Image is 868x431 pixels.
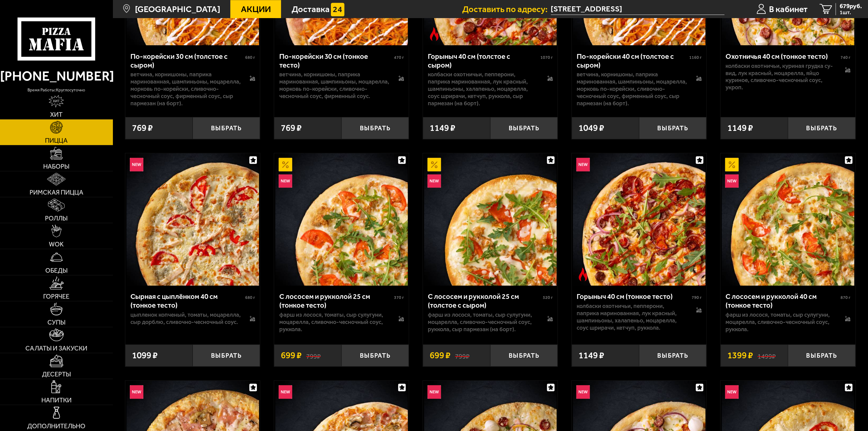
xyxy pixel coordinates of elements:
span: 790 г [692,295,702,300]
input: Ваш адрес доставки [551,4,725,15]
button: Выбрать [341,344,409,366]
p: колбаски охотничьи, куриная грудка су-вид, лук красный, моцарелла, яйцо куриное, сливочно-чесночн... [726,62,836,91]
img: Острое блюдо [428,27,441,41]
img: Новинка [279,174,292,188]
span: Десерты [42,371,71,377]
p: цыпленок копченый, томаты, моцарелла, сыр дорблю, сливочно-чесночный соус. [130,311,241,326]
button: Выбрать [193,344,260,366]
span: Обеды [45,267,68,274]
span: 769 ₽ [132,124,153,133]
span: 680 г [245,55,255,60]
span: 1399 ₽ [727,351,753,360]
a: НовинкаОстрое блюдоГорыныч 40 см (тонкое тесто) [572,153,706,286]
span: 679 руб. [840,3,862,9]
div: Горыныч 40 см (толстое с сыром) [428,52,539,69]
span: 1149 ₽ [578,351,604,360]
a: АкционныйНовинкаС лососем и рукколой 25 см (тонкое тесто) [274,153,409,286]
span: Римская пицца [30,189,83,195]
div: Охотничья 40 см (тонкое тесто) [726,52,839,61]
span: Супы [47,319,66,325]
div: Сырная с цыплёнком 40 см (тонкое тесто) [130,292,244,309]
button: Выбрать [490,117,558,139]
span: 470 г [394,55,404,60]
button: Выбрать [639,117,706,139]
button: Выбрать [341,117,409,139]
div: С лососем и рукколой 25 см (тонкое тесто) [279,292,392,309]
img: С лососем и рукколой 25 см (толстое с сыром) [424,153,557,286]
span: 1149 ₽ [727,124,753,133]
img: Новинка [130,385,143,399]
button: Выбрать [490,344,558,366]
div: По-корейски 30 см (тонкое тесто) [279,52,392,69]
img: Новинка [576,385,590,399]
span: 680 г [245,295,255,300]
img: Акционный [428,158,441,171]
img: 15daf4d41897b9f0e9f617042186c801.svg [331,3,344,16]
p: фарш из лосося, томаты, сыр сулугуни, моцарелла, сливочно-чесночный соус, руккола. [726,311,836,333]
span: [GEOGRAPHIC_DATA] [135,5,220,14]
p: ветчина, корнишоны, паприка маринованная, шампиньоны, моцарелла, морковь по-корейски, сливочно-че... [279,71,389,100]
span: 370 г [394,295,404,300]
p: колбаски Охотничьи, пепперони, паприка маринованная, лук красный, шампиньоны, халапеньо, моцарелл... [577,303,687,331]
span: Дополнительно [27,423,85,429]
p: фарш из лосося, томаты, сыр сулугуни, моцарелла, сливочно-чесночный соус, руккола, сыр пармезан (... [428,311,538,333]
div: По-корейски 30 см (толстое с сыром) [130,52,244,69]
p: колбаски Охотничьи, пепперони, паприка маринованная, лук красный, шампиньоны, халапеньо, моцарелл... [428,71,538,107]
div: Горыныч 40 см (тонкое тесто) [577,292,690,301]
img: Новинка [428,385,441,399]
span: Бухарестская улица, 23к1 [551,4,725,15]
span: 740 г [841,55,850,60]
s: 799 ₽ [306,351,321,360]
img: Акционный [725,158,739,171]
span: Доставка [292,5,330,14]
span: 1070 г [540,55,553,60]
span: 1149 ₽ [430,124,455,133]
img: Новинка [576,158,590,171]
button: Выбрать [639,344,706,366]
span: 870 г [841,295,850,300]
img: Горыныч 40 см (тонкое тесто) [573,153,706,286]
s: 799 ₽ [455,351,469,360]
p: ветчина, корнишоны, паприка маринованная, шампиньоны, моцарелла, морковь по-корейски, сливочно-че... [577,71,687,107]
img: Новинка [725,174,739,188]
p: ветчина, корнишоны, паприка маринованная, шампиньоны, моцарелла, морковь по-корейски, сливочно-че... [130,71,241,107]
span: В кабинет [769,5,808,14]
span: Наборы [43,163,69,170]
div: По-корейски 40 см (толстое с сыром) [577,52,688,69]
span: Доставить по адресу: [463,5,551,14]
div: С лососем и рукколой 40 см (тонкое тесто) [726,292,839,309]
img: Острое блюдо [576,268,590,281]
span: Горячее [43,293,69,299]
button: Выбрать [788,344,855,366]
img: Новинка [130,158,143,171]
a: АкционныйНовинкаС лососем и рукколой 25 см (толстое с сыром) [423,153,558,286]
div: С лососем и рукколой 25 см (толстое с сыром) [428,292,541,309]
span: 520 г [543,295,553,300]
img: С лососем и рукколой 25 см (тонкое тесто) [275,153,408,286]
span: Хит [50,111,62,118]
span: Пицца [45,137,68,144]
a: НовинкаСырная с цыплёнком 40 см (тонкое тесто) [125,153,260,286]
span: Напитки [41,397,72,403]
span: 1099 ₽ [132,351,158,360]
button: Выбрать [788,117,855,139]
span: Салаты и закуски [25,345,87,351]
img: Новинка [725,385,739,399]
p: фарш из лосося, томаты, сыр сулугуни, моцарелла, сливочно-чесночный соус, руккола. [279,311,389,333]
span: Роллы [45,215,68,221]
span: 1 шт. [840,10,862,15]
img: Сырная с цыплёнком 40 см (тонкое тесто) [127,153,259,286]
span: Акции [241,5,271,14]
s: 1499 ₽ [757,351,776,360]
img: Новинка [428,174,441,188]
span: 1049 ₽ [578,124,604,133]
span: 769 ₽ [281,124,302,133]
a: АкционныйНовинкаС лососем и рукколой 40 см (тонкое тесто) [721,153,855,286]
img: С лососем и рукколой 40 см (тонкое тесто) [722,153,854,286]
button: Выбрать [193,117,260,139]
img: Акционный [279,158,292,171]
span: 1160 г [689,55,702,60]
span: WOK [49,241,64,247]
span: 699 ₽ [281,351,302,360]
span: 699 ₽ [430,351,450,360]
